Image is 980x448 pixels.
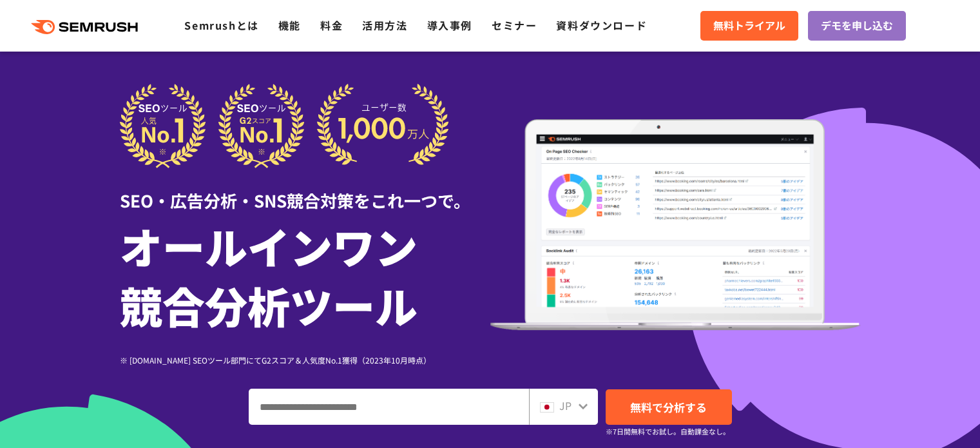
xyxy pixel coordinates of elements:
span: デモを申し込む [821,17,893,34]
a: Semrushとは [184,17,258,33]
span: 無料トライアル [713,17,785,34]
a: 導入事例 [427,17,472,33]
div: ※ [DOMAIN_NAME] SEOツール部門にてG2スコア＆人気度No.1獲得（2023年10月時点） [120,354,490,366]
span: 無料で分析する [630,399,707,415]
a: 資料ダウンロード [556,17,647,33]
span: JP [559,398,572,413]
a: 機能 [278,17,301,33]
input: ドメイン、キーワードまたはURLを入力してください [249,389,528,424]
div: SEO・広告分析・SNS競合対策をこれ一つで。 [120,168,490,213]
a: セミナー [492,17,537,33]
small: ※7日間無料でお試し。自動課金なし。 [606,425,730,438]
a: 料金 [320,17,343,33]
a: 無料で分析する [606,389,732,425]
h1: オールインワン 競合分析ツール [120,216,490,335]
a: デモを申し込む [808,11,906,41]
a: 活用方法 [362,17,407,33]
a: 無料トライアル [700,11,798,41]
